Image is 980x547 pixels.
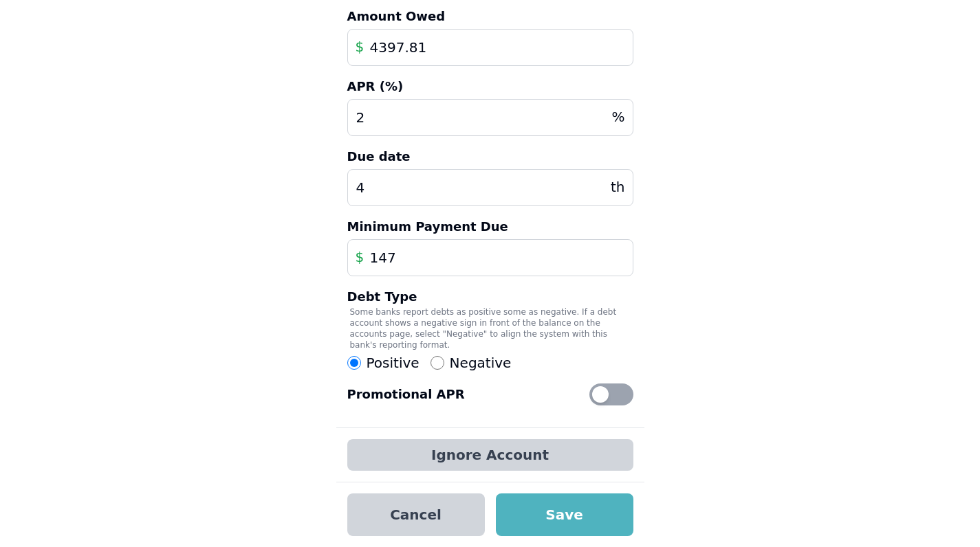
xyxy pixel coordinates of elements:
[431,356,444,370] input: Negative
[347,7,633,26] label: Amount Owed
[356,247,364,267] span: $
[347,217,633,236] label: Minimum Payment Due
[347,29,633,66] input: 0.00
[347,77,633,96] label: APR (%)
[611,107,624,126] span: %
[347,439,633,471] button: Ignore Account
[347,169,633,206] input: 4th
[496,493,633,536] button: Save
[347,306,633,350] p: Some banks report debts as positive some as negative. If a debt account shows a negative sign in ...
[347,385,465,404] label: Promotional APR
[347,287,633,306] label: Debt Type
[450,353,512,372] span: Negative
[611,177,625,197] span: th
[347,239,633,276] input: 0.00
[347,493,485,536] button: Cancel
[347,99,633,136] input: 0.00
[367,353,420,372] span: Positive
[347,147,633,166] label: Due date
[356,37,364,56] span: $
[347,356,361,370] input: Positive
